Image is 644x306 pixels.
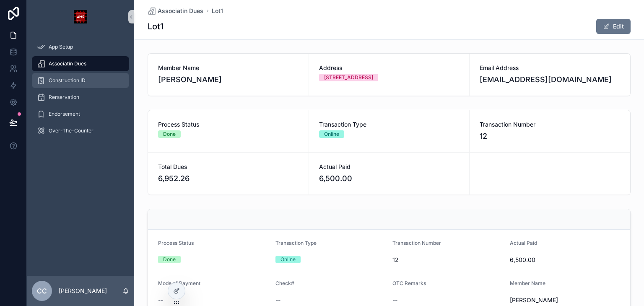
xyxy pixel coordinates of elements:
[158,74,299,86] span: [PERSON_NAME]
[49,94,79,101] span: Rerservation
[324,130,339,138] div: Online
[49,111,80,117] span: Endorsement
[49,60,86,67] span: Associatin Dues
[163,256,176,263] div: Done
[158,280,200,286] span: Mode of Payment
[32,106,129,122] a: Endorsement
[324,74,373,81] div: [STREET_ADDRESS]
[480,120,620,129] span: Transaction Number
[27,34,134,149] div: scrollable content
[32,90,129,105] a: Rerservation
[319,120,460,129] span: Transaction Type
[280,256,296,263] div: Online
[510,240,537,246] span: Actual Paid
[148,21,164,32] h1: Lot1
[49,44,73,50] span: App Setup
[275,280,294,286] span: Check#
[158,240,194,246] span: Process Status
[37,286,47,296] span: CC
[59,287,107,295] p: [PERSON_NAME]
[392,296,397,304] span: --
[480,74,620,86] span: [EMAIL_ADDRESS][DOMAIN_NAME]
[32,39,129,54] a: App Setup
[480,130,620,142] span: 12
[148,7,203,15] a: Associatin Dues
[392,256,503,264] span: 12
[392,280,426,286] span: OTC Remarks
[480,64,620,72] span: Email Address
[392,240,441,246] span: Transaction Number
[510,280,545,286] span: Member Name
[212,7,223,15] a: Lot1
[158,64,299,72] span: Member Name
[49,77,86,84] span: Construction ID
[158,163,299,171] span: Total Dues
[275,240,317,246] span: Transaction Type
[510,296,621,304] span: [PERSON_NAME]
[32,56,129,71] a: Associatin Dues
[596,19,631,34] button: Edit
[32,123,129,138] a: Over-The-Counter
[32,73,129,88] a: Construction ID
[510,256,621,264] span: 6,500.00
[319,163,460,171] span: Actual Paid
[158,296,163,304] span: --
[158,7,203,15] span: Associatin Dues
[319,173,460,184] span: 6,500.00
[49,127,93,134] span: Over-The-Counter
[163,130,176,138] div: Done
[275,296,280,304] span: --
[74,10,87,23] img: App logo
[158,120,299,129] span: Process Status
[319,64,460,72] span: Address
[158,173,299,184] span: 6,952.26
